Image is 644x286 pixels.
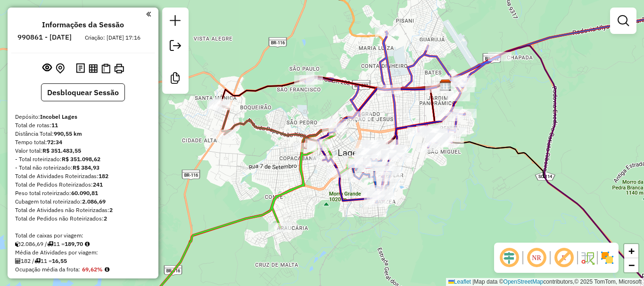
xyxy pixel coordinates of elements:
[34,258,41,264] i: Total de rotas
[15,189,151,197] div: Peso total roteirizado:
[614,11,633,30] a: Exibir filtros
[525,246,548,269] span: Ocultar NR
[448,278,471,285] a: Leaflet
[15,130,151,138] div: Distância Total:
[65,240,83,247] strong: 189,70
[553,246,575,269] span: Exibir rótulo
[15,138,151,147] div: Tempo total:
[54,61,66,76] button: Centralizar mapa no depósito ou ponto de apoio
[439,79,452,91] img: Incobel Lages
[17,33,72,41] h6: 990861 - [DATE]
[99,172,108,180] strong: 182
[15,172,151,180] div: Total de Atividades Roteirizadas:
[74,61,87,76] button: Logs desbloquear sessão
[628,245,635,257] span: +
[15,197,151,206] div: Cubagem total roteirizado:
[82,198,106,205] strong: 2.086,69
[15,248,151,257] div: Média de Atividades por viagem:
[42,147,81,154] strong: R$ 351.483,55
[51,122,58,129] strong: 11
[40,113,77,120] strong: Incobel Lages
[15,214,151,223] div: Total de Pedidos não Roteirizados:
[15,163,151,172] div: - Total não roteirizado:
[52,257,67,264] strong: 16,55
[15,147,151,155] div: Valor total:
[15,257,151,265] div: 182 / 11 =
[15,180,151,189] div: Total de Pedidos Roteirizados:
[41,61,54,76] button: Exibir sessão original
[105,267,109,272] em: Média calculada utilizando a maior ocupação (%Peso ou %Cubagem) de cada rota da sessão. Rotas cro...
[109,206,113,213] strong: 2
[498,246,520,269] span: Ocultar deslocamento
[73,164,99,171] strong: R$ 384,93
[166,36,185,57] a: Exportar sessão
[15,266,80,273] span: Ocupação média da frota:
[87,62,99,74] button: Visualizar relatório de Roteirização
[99,62,112,75] button: Visualizar Romaneio
[628,259,635,271] span: −
[93,181,103,188] strong: 241
[504,278,544,285] a: OpenStreetMap
[624,244,638,258] a: Zoom in
[624,258,638,272] a: Zoom out
[600,250,615,265] img: Exibir/Ocultar setores
[47,241,53,247] i: Total de rotas
[15,241,21,247] i: Cubagem total roteirizado
[104,215,107,222] strong: 2
[112,62,126,75] button: Imprimir Rotas
[166,69,185,90] a: Criar modelo
[15,240,151,248] div: 2.086,69 / 11 =
[146,8,151,19] a: Clique aqui para minimizar o painel
[85,241,90,247] i: Meta Caixas/viagem: 1,00 Diferença: 188,70
[15,113,151,121] div: Depósito:
[472,278,474,285] span: |
[47,139,62,146] strong: 72:34
[15,258,21,264] i: Total de Atividades
[15,121,151,130] div: Total de rotas:
[81,33,144,42] div: Criação: [DATE] 17:16
[41,83,125,101] button: Desbloquear Sessão
[42,20,124,29] h4: Informações da Sessão
[580,250,595,265] img: Fluxo de ruas
[166,11,185,33] a: Nova sessão e pesquisa
[446,278,644,286] div: Map data © contributors,© 2025 TomTom, Microsoft
[54,130,82,137] strong: 990,55 km
[62,155,100,163] strong: R$ 351.098,62
[15,231,151,240] div: Total de caixas por viagem:
[71,189,98,196] strong: 60.090,81
[15,206,151,214] div: Total de Atividades não Roteirizadas:
[82,266,103,273] strong: 69,62%
[15,155,151,163] div: - Total roteirizado:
